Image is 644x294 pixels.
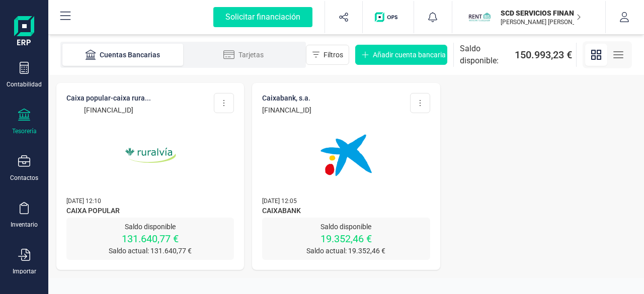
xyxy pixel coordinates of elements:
p: Saldo actual: 19.352,46 € [262,246,430,256]
img: SC [468,6,491,28]
div: Inventario [11,221,38,229]
span: Filtros [324,50,343,60]
p: [FINANCIAL_ID] [66,105,151,115]
div: Contactos [10,174,38,182]
div: Contabilidad [7,80,42,88]
p: Saldo disponible [66,222,234,232]
span: 150.993,23 € [515,48,572,62]
button: Filtros [306,45,349,65]
div: Solicitar financiación [213,7,312,27]
button: SCSCD SERVICIOS FINANCIEROS SL[PERSON_NAME] [PERSON_NAME] VOZMEDIANO [PERSON_NAME] [464,1,593,33]
span: CAIXABANK [262,206,430,218]
img: Logo Finanedi [14,16,34,48]
span: [DATE] 12:05 [262,198,297,205]
button: Logo de OPS [369,1,408,33]
div: Tesorería [12,127,37,135]
p: SCD SERVICIOS FINANCIEROS SL [501,8,581,18]
p: 131.640,77 € [66,232,234,246]
div: Cuentas Bancarias [83,50,163,60]
button: Añadir cuenta bancaria [355,45,447,65]
span: Añadir cuenta bancaria [373,50,446,60]
p: 19.352,46 € [262,232,430,246]
p: [PERSON_NAME] [PERSON_NAME] VOZMEDIANO [PERSON_NAME] [501,18,581,26]
p: [FINANCIAL_ID] [262,105,311,115]
p: Saldo disponible [262,222,430,232]
p: Saldo actual: 131.640,77 € [66,246,234,256]
div: Tarjetas [203,50,284,60]
p: CAIXA POPULAR-CAIXA RURA... [66,93,151,103]
img: Logo de OPS [375,12,401,22]
span: [DATE] 12:10 [66,198,101,205]
button: Solicitar financiación [201,1,325,33]
p: CAIXABANK, S.A. [262,93,311,103]
span: Saldo disponible: [460,43,511,67]
span: CAIXA POPULAR [66,206,234,218]
div: Importar [13,267,36,275]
